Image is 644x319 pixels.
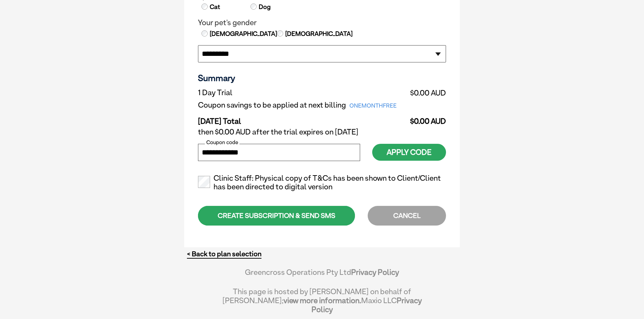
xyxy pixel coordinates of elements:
[407,111,446,126] td: $0.00 AUD
[198,174,446,192] label: Clinic Staff: Physical copy of T&Cs has been shown to Client/Client has been directed to digital ...
[198,99,407,111] td: Coupon savings to be applied at next billing
[198,126,446,138] td: then $0.00 AUD after the trial expires on [DATE]
[187,250,261,258] a: < Back to plan selection
[198,73,446,83] h3: Summary
[222,283,422,314] div: This page is hosted by [PERSON_NAME] on behalf of [PERSON_NAME]; Maxio LLC
[351,268,399,277] a: Privacy Policy
[198,87,407,99] td: 1 Day Trial
[284,296,361,305] a: view more information.
[198,206,355,226] div: CREATE SUBSCRIPTION & SEND SMS
[372,144,446,161] button: Apply Code
[198,176,210,188] input: Clinic Staff: Physical copy of T&Cs has been shown to Client/Client has been directed to digital ...
[311,296,422,314] a: Privacy Policy
[198,111,407,126] td: [DATE] Total
[368,206,446,226] div: CANCEL
[198,18,446,27] legend: Your pet's gender
[222,268,422,283] div: Greencross Operations Pty Ltd
[346,101,400,111] span: ONEMONTHFREE
[205,139,239,146] label: Coupon code
[407,87,446,99] td: $0.00 AUD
